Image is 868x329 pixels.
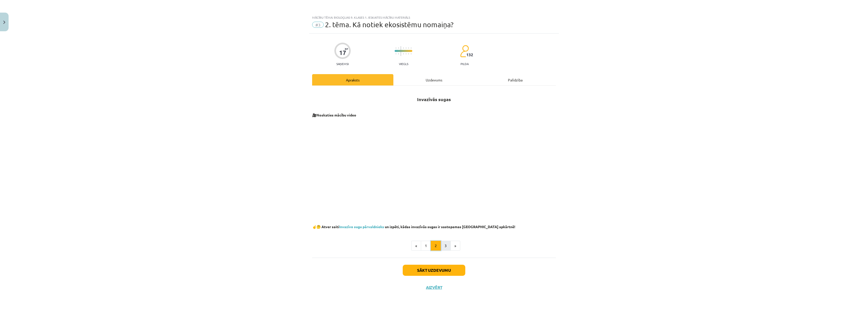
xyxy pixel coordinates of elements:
[466,52,473,57] span: 132
[398,53,399,54] img: icon-short-line-57e1e144782c952c97e751825c79c345078a6d821885a25fce030b3d8c18986b.svg
[460,45,469,57] img: students-c634bb4e5e11cddfef0936a35e636f08e4e9abd3cc4e673bd6f9a4125e45ecb1.svg
[385,224,515,229] b: un izpēti, kādas invazīvās sugas ir sastopamas [GEOGRAPHIC_DATA] apkārtnē!
[312,16,556,19] div: Mācību tēma: Bioloģijas 9. klases 1. ieskaites mācību materiāls
[406,47,406,49] img: icon-short-line-57e1e144782c952c97e751825c79c345078a6d821885a25fce030b3d8c18986b.svg
[325,20,453,29] span: 2. tēma. Kā notiek ekosistēmu nomaiņa?
[312,241,556,251] nav: Page navigation example
[403,265,465,276] button: Sākt uzdevumu
[475,74,556,85] div: Palīdzība
[3,21,5,24] img: icon-close-lesson-0947bae3869378f0d4975bcd49f059093ad1ed9edebbc8119c70593378902aed.svg
[398,47,399,49] img: icon-short-line-57e1e144782c952c97e751825c79c345078a6d821885a25fce030b3d8c18986b.svg
[312,22,324,28] span: #3
[403,47,404,49] img: icon-short-line-57e1e144782c952c97e751825c79c345078a6d821885a25fce030b3d8c18986b.svg
[345,47,348,50] span: XP
[460,62,469,66] p: pilda
[411,241,421,251] button: «
[316,113,356,117] strong: Noskaties mācību video
[406,53,406,54] img: icon-short-line-57e1e144782c952c97e751825c79c345078a6d821885a25fce030b3d8c18986b.svg
[312,224,339,229] b: ☝️🤔 Atver saiti
[417,96,451,102] strong: Invazīvās sugas
[339,224,384,229] a: Invazīvo sugu pārvaldnieks
[396,53,396,54] img: icon-short-line-57e1e144782c952c97e751825c79c345078a6d821885a25fce030b3d8c18986b.svg
[441,241,451,251] button: 3
[396,47,396,49] img: icon-short-line-57e1e144782c952c97e751825c79c345078a6d821885a25fce030b3d8c18986b.svg
[399,62,408,66] p: Viegls
[421,241,431,251] button: 1
[424,285,444,290] button: Aizvērt
[401,46,401,56] img: icon-long-line-d9ea69661e0d244f92f715978eff75569469978d946b2353a9bb055b3ed8787d.svg
[312,74,393,85] div: Apraksts
[431,241,441,251] button: 2
[411,47,411,49] img: icon-short-line-57e1e144782c952c97e751825c79c345078a6d821885a25fce030b3d8c18986b.svg
[411,53,411,54] img: icon-short-line-57e1e144782c952c97e751825c79c345078a6d821885a25fce030b3d8c18986b.svg
[334,62,351,66] p: Saņemsi
[450,241,460,251] button: »
[393,74,475,85] div: Uzdevums
[408,47,409,49] img: icon-short-line-57e1e144782c952c97e751825c79c345078a6d821885a25fce030b3d8c18986b.svg
[408,53,409,54] img: icon-short-line-57e1e144782c952c97e751825c79c345078a6d821885a25fce030b3d8c18986b.svg
[312,112,556,118] p: 🎥
[403,53,404,54] img: icon-short-line-57e1e144782c952c97e751825c79c345078a6d821885a25fce030b3d8c18986b.svg
[339,49,346,56] div: 17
